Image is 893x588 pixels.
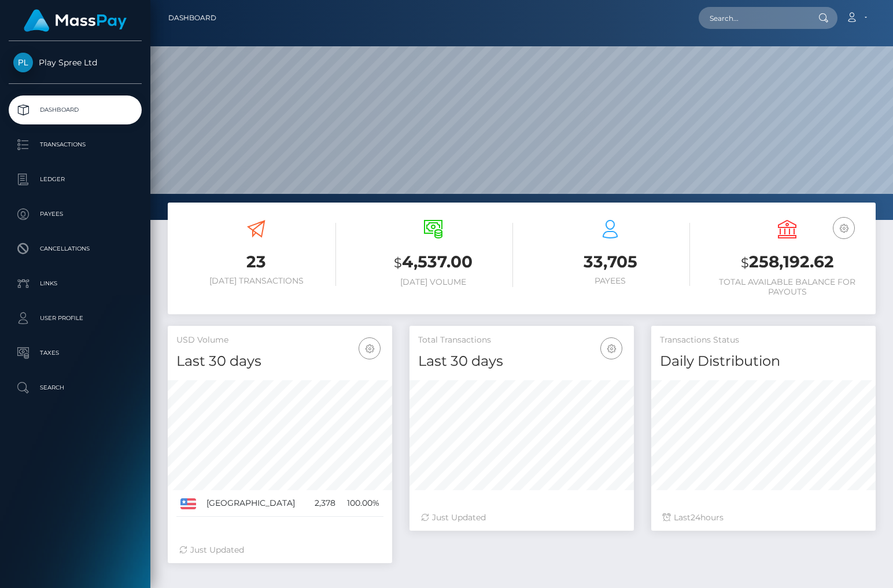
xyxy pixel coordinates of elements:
h4: Last 30 days [418,351,625,372]
h3: 4,537.00 [353,251,513,274]
h4: Daily Distribution [660,351,867,372]
h6: Payees [530,276,690,286]
p: Ledger [13,171,137,188]
h5: Total Transactions [418,335,625,346]
p: Links [13,275,137,292]
h3: 33,705 [530,251,690,273]
p: Payees [13,205,137,223]
a: Cancellations [9,234,142,263]
a: Dashboard [168,6,216,30]
h6: Total Available Balance for Payouts [707,277,867,297]
p: Dashboard [13,101,137,119]
img: Play Spree Ltd [13,53,33,72]
td: 100.00% [340,490,383,517]
div: Last hours [663,512,864,524]
h6: [DATE] Transactions [176,276,336,286]
h3: 258,192.62 [707,251,867,274]
a: Search [9,373,142,402]
img: MassPay Logo [24,9,127,32]
a: Transactions [9,130,142,159]
div: Just Updated [179,544,381,556]
span: Play Spree Ltd [9,57,142,68]
img: US.png [180,498,196,509]
p: Search [13,379,137,396]
a: Links [9,269,142,298]
td: 2,378 [308,490,340,517]
p: Taxes [13,344,137,362]
a: Dashboard [9,95,142,124]
a: Payees [9,200,142,229]
p: Transactions [13,136,137,153]
h6: [DATE] Volume [353,277,513,287]
h5: Transactions Status [660,335,867,346]
small: $ [741,255,749,271]
a: Taxes [9,339,142,367]
td: [GEOGRAPHIC_DATA] [202,490,308,517]
a: Ledger [9,165,142,194]
p: Cancellations [13,240,137,258]
input: Search... [699,7,807,29]
h4: Last 30 days [176,351,383,372]
small: $ [394,255,402,271]
h5: USD Volume [176,335,383,346]
div: Just Updated [421,512,622,524]
h3: 23 [176,251,336,273]
span: 24 [691,512,700,523]
p: User Profile [13,310,137,327]
a: User Profile [9,304,142,333]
